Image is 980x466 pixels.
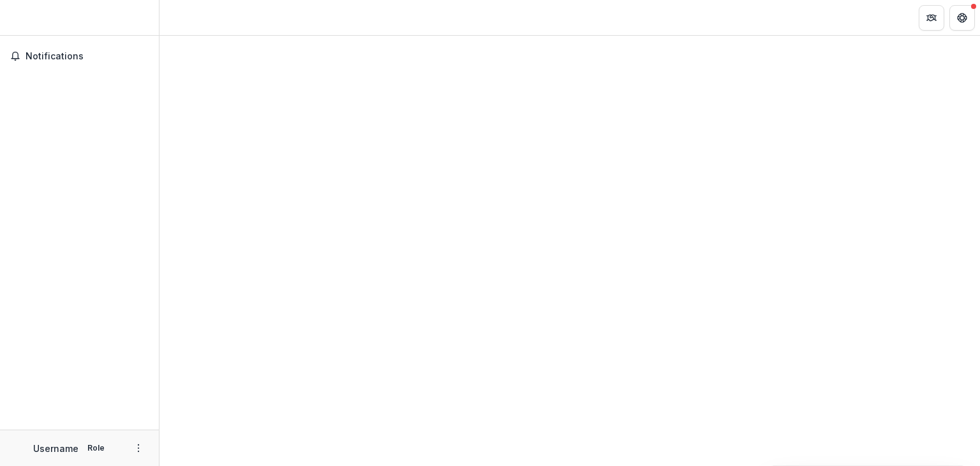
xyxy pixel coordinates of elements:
[131,440,146,456] button: More
[919,5,944,31] button: Partners
[949,5,975,31] button: Get Help
[26,51,149,62] span: Notifications
[33,442,78,455] p: Username
[84,442,108,454] p: Role
[5,46,154,66] button: Notifications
